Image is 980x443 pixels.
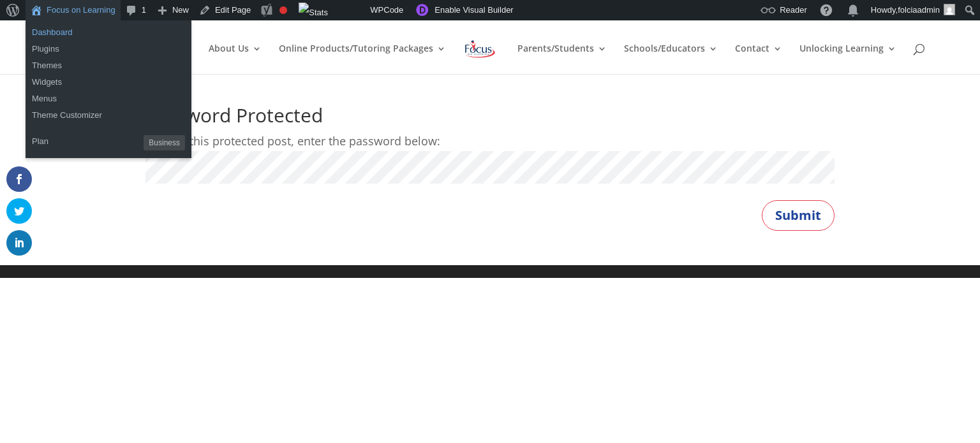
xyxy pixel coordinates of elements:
[735,44,782,74] a: Contact
[762,200,835,231] button: Submit
[26,127,191,158] ul: Focus on Learning
[26,54,191,127] ul: Focus on Learning
[26,20,191,61] ul: Focus on Learning
[26,107,191,124] a: Theme Customizer
[898,5,940,15] span: folciaadmin
[26,91,191,107] a: Menus
[299,3,328,23] img: Views over 48 hours. Click for more Jetpack Stats.
[26,74,191,91] a: Widgets
[517,44,607,74] a: Parents/Students
[279,6,287,14] div: Focus keyphrase not set
[144,135,185,150] span: Business
[145,106,835,131] h1: Password Protected
[279,44,446,74] a: Online Products/Tutoring Packages
[26,41,191,57] a: Plugins
[26,24,191,41] a: Dashboard
[799,44,896,74] a: Unlocking Learning
[463,38,496,61] img: Focus on Learning
[145,131,835,151] p: To view this protected post, enter the password below:
[32,131,48,152] span: Plan
[209,44,262,74] a: About Us
[26,57,191,74] a: Themes
[624,44,718,74] a: Schools/Educators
